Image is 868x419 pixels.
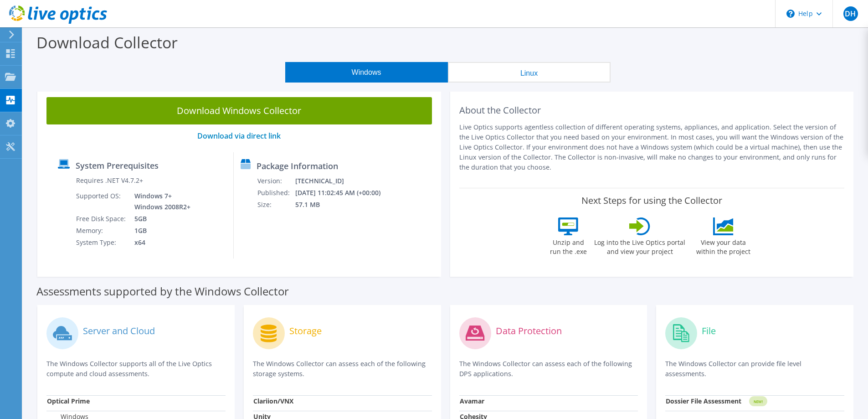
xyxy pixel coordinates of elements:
[843,6,858,21] span: DH
[46,97,432,124] a: Download Windows Collector
[459,105,845,116] h2: About the Collector
[594,235,686,256] label: Log into the Live Optics portal and view your project
[754,399,763,404] tspan: NEW!
[547,235,589,256] label: Unzip and run the .exe
[289,326,322,336] label: Storage
[459,359,638,379] p: The Windows Collector can assess each of the following DPS applications.
[257,161,338,171] label: Package Information
[295,199,393,211] td: 57.1 MB
[786,10,795,18] svg: \n
[83,326,155,336] label: Server and Cloud
[257,187,295,199] td: Published:
[581,195,722,206] label: Next Steps for using the Collector
[197,131,281,141] a: Download via direct link
[36,32,178,53] label: Download Collector
[295,175,393,187] td: [TECHNICAL_ID]
[76,161,159,170] label: System Prerequisites
[448,62,611,83] button: Linux
[295,187,393,199] td: [DATE] 11:02:45 AM (+00:00)
[128,237,192,248] td: x64
[128,190,192,213] td: Windows 7+ Windows 2008R2+
[253,397,293,405] strong: Clariion/VNX
[46,359,226,379] p: The Windows Collector supports all of the Live Optics compute and cloud assessments.
[76,225,128,237] td: Memory:
[76,176,143,185] label: Requires .NET V4.7.2+
[665,359,844,379] p: The Windows Collector can provide file level assessments.
[257,175,295,187] td: Version:
[253,359,432,379] p: The Windows Collector can assess each of the following storage systems.
[36,287,289,296] label: Assessments supported by the Windows Collector
[76,213,128,225] td: Free Disk Space:
[76,237,128,248] td: System Type:
[460,397,484,405] strong: Avamar
[666,397,741,405] strong: Dossier File Assessment
[128,213,192,225] td: 5GB
[459,122,845,172] p: Live Optics supports agentless collection of different operating systems, appliances, and applica...
[47,397,90,405] strong: Optical Prime
[285,62,448,83] button: Windows
[76,190,128,213] td: Supported OS:
[702,326,716,336] label: File
[128,225,192,237] td: 1GB
[257,199,295,211] td: Size:
[496,326,562,336] label: Data Protection
[690,235,756,256] label: View your data within the project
